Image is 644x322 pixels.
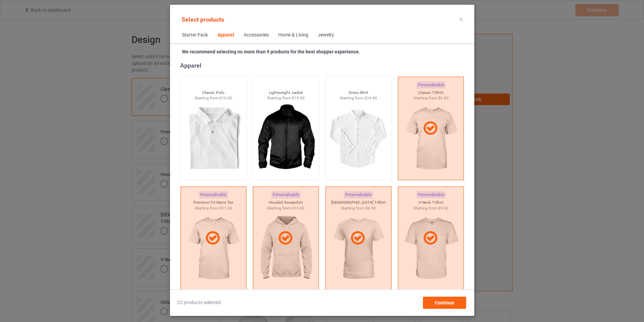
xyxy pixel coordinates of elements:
div: Starting from [253,95,319,101]
div: Classic Polo [180,90,246,96]
img: regular.jpg [328,101,388,177]
span: Select products [182,16,224,23]
span: Continue [434,300,454,305]
div: Jewelry [318,32,334,39]
div: Starting from [180,95,246,101]
div: Continue [423,297,466,309]
span: $10.00 [219,96,232,100]
div: Accessories [244,32,269,39]
span: Starter Pack [177,27,213,43]
strong: We recommend selecting no more than 9 products for the best shopper experience. [182,49,360,54]
div: Starting from [325,95,391,101]
img: regular.jpg [256,101,316,177]
img: regular.jpg [183,101,243,177]
div: Apparel [180,61,467,69]
div: Apparel [217,32,234,39]
div: Home & Living [278,32,308,39]
div: Lightweight Jacket [253,90,319,96]
span: $19.00 [292,96,305,100]
span: $24.00 [364,96,377,100]
div: Dress Shirt [325,90,391,96]
span: 22 products selected [177,299,221,306]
